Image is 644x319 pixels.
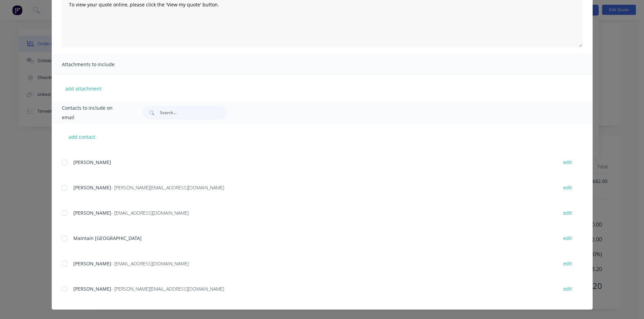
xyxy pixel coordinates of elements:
button: edit [559,158,576,167]
button: add contact [62,132,102,142]
button: add attachment [62,83,105,94]
span: [PERSON_NAME] [73,184,111,191]
span: - [EMAIL_ADDRESS][DOMAIN_NAME] [111,260,189,267]
span: Attachments to include [62,60,136,69]
button: edit [559,208,576,217]
span: - [PERSON_NAME][EMAIL_ADDRESS][DOMAIN_NAME] [111,286,224,292]
span: Contacts to include on email [62,103,126,122]
button: edit [559,259,576,268]
button: edit [559,183,576,192]
span: [PERSON_NAME] [73,260,111,267]
span: [PERSON_NAME] [73,159,111,165]
span: [PERSON_NAME] [73,286,111,292]
span: [PERSON_NAME] [73,210,111,216]
button: edit [559,284,576,293]
button: edit [559,234,576,243]
span: Maintain [GEOGRAPHIC_DATA] [73,235,142,241]
span: - [EMAIL_ADDRESS][DOMAIN_NAME] [111,210,189,216]
span: - [PERSON_NAME][EMAIL_ADDRESS][DOMAIN_NAME] [111,184,224,191]
input: Search... [160,106,227,119]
